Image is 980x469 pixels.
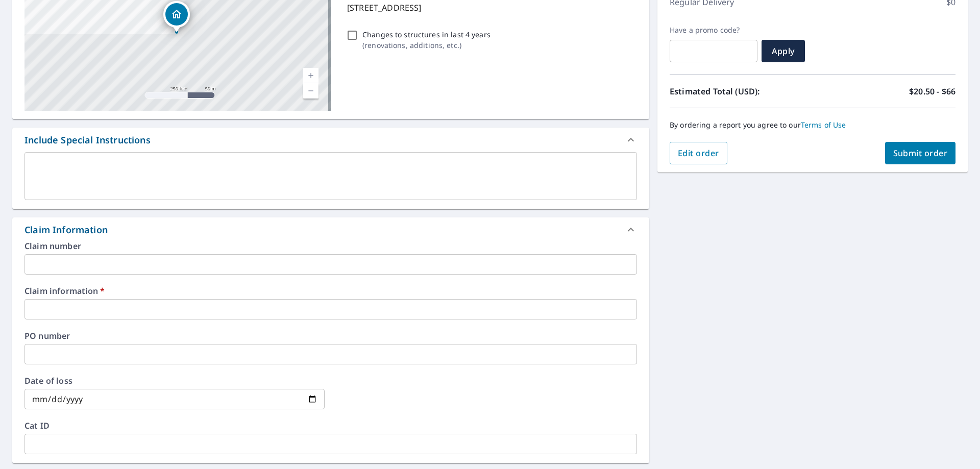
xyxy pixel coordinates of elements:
div: Dropped pin, building 1, Residential property, 927 Cross Lanes Dr Charleston, WV 25313 [163,1,190,33]
div: Claim Information [24,223,108,237]
p: By ordering a report you agree to our [670,120,955,130]
p: Changes to structures in last 4 years [362,29,491,40]
button: Edit order [670,142,727,164]
span: Apply [770,45,797,57]
div: Include Special Instructions [24,133,151,147]
button: Submit order [885,142,956,164]
div: Include Special Instructions [12,128,649,152]
p: $20.50 - $66 [909,85,955,97]
div: Claim Information [12,217,649,242]
label: PO number [24,332,637,340]
label: Claim number [24,242,637,250]
p: Estimated Total (USD): [670,85,813,97]
a: Current Level 17, Zoom In [303,68,318,83]
p: ( renovations, additions, etc. ) [362,40,491,51]
span: Submit order [893,147,948,159]
button: Apply [762,40,805,62]
a: Current Level 17, Zoom Out [303,83,318,98]
p: [STREET_ADDRESS] [347,2,633,14]
label: Date of loss [24,377,325,385]
label: Have a promo code? [670,26,757,35]
label: Claim information [24,287,637,295]
a: Terms of Use [801,120,846,130]
span: Edit order [678,147,719,159]
label: Cat ID [24,422,637,430]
